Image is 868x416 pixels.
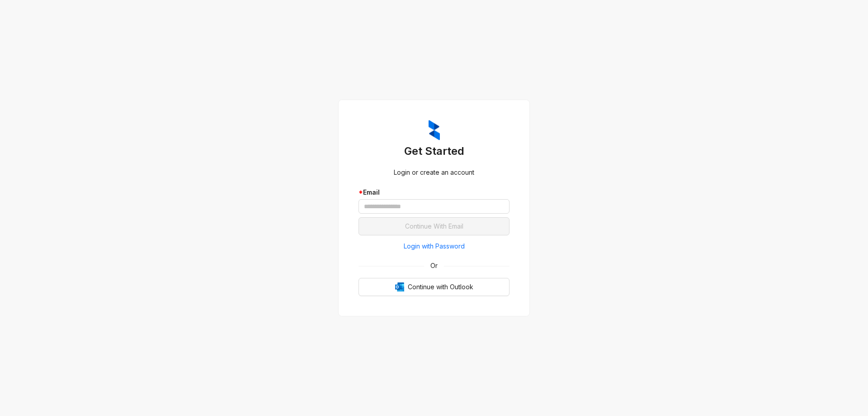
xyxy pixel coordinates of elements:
[359,187,509,197] div: Email
[359,144,509,158] h3: Get Started
[359,278,509,296] button: OutlookContinue with Outlook
[359,167,509,177] div: Login or create an account
[395,282,404,292] img: Outlook
[429,120,440,141] img: ZumaIcon
[359,239,509,253] button: Login with Password
[359,217,509,235] button: Continue With Email
[404,241,465,251] span: Login with Password
[424,261,444,271] span: Or
[408,282,473,292] span: Continue with Outlook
